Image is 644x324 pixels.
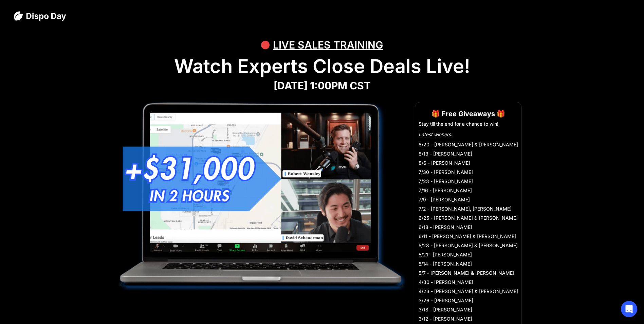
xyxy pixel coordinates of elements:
[419,140,518,323] li: 8/20 - [PERSON_NAME] & [PERSON_NAME] 8/13 - [PERSON_NAME] 8/6 - [PERSON_NAME] 7/30 - [PERSON_NAME...
[419,131,452,137] em: Latest winners:
[273,35,383,55] div: LIVE SALES TRAINING
[274,79,371,92] strong: [DATE] 1:00PM CST
[14,55,630,78] h1: Watch Experts Close Deals Live!
[419,121,518,127] li: Stay till the end for a chance to win!
[431,110,505,118] strong: 🎁 Free Giveaways 🎁
[621,301,637,317] div: Open Intercom Messenger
